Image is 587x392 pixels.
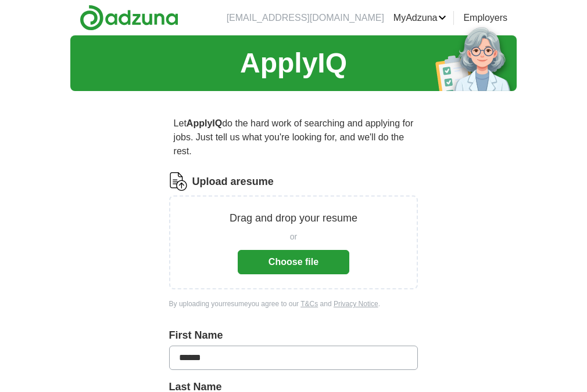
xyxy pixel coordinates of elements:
button: Choose file [238,250,349,274]
label: First Name [169,328,418,343]
li: [EMAIL_ADDRESS][DOMAIN_NAME] [227,11,384,25]
a: Employers [463,11,507,25]
img: Adzuna logo [80,5,178,31]
div: By uploading your resume you agree to our and . [169,299,418,309]
a: T&Cs [300,300,318,308]
a: Privacy Notice [334,300,378,308]
h1: ApplyIQ [240,42,347,84]
strong: ApplyIQ [187,118,222,128]
span: or [290,231,297,243]
label: Upload a resume [192,174,274,190]
img: CV Icon [169,172,188,191]
p: Drag and drop your resume [230,210,357,226]
p: Let do the hard work of searching and applying for jobs. Just tell us what you're looking for, an... [169,112,418,163]
a: MyAdzuna [393,11,447,25]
